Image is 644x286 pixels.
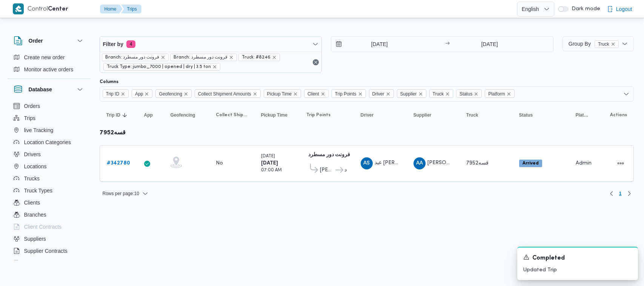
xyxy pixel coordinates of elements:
[429,89,453,98] span: Truck
[397,89,426,98] span: Supplier
[595,40,619,48] span: Truck
[358,109,403,121] button: Driver
[100,130,126,136] b: قسه7952
[13,3,24,14] img: X8yXhbKr1z7QwAAAABJRU5ErkJggg==
[532,254,565,263] span: Completed
[519,160,542,167] span: Arrived
[14,36,85,45] button: Order
[516,109,565,121] button: Status
[372,90,384,98] span: Driver
[569,41,619,47] span: Group By Truck
[11,197,88,209] button: Clients
[135,90,143,98] span: App
[611,42,615,46] button: remove selected entity
[413,157,426,169] div: Abadaliqadr Aadl Abadaliqadr Alhusaini
[8,256,32,278] iframe: chat widget
[229,55,234,60] button: remove selected entity
[445,92,450,96] button: Remove Truck from selection in this group
[11,112,88,124] button: Trips
[24,186,52,195] span: Truck Types
[29,85,52,94] h3: Database
[100,79,118,85] label: Columns
[416,157,423,169] span: AA
[11,209,88,221] button: Branches
[24,246,68,255] span: Supplier Contracts
[24,258,43,268] span: Devices
[369,89,394,98] span: Driver
[155,89,191,98] span: Geofencing
[132,89,152,98] span: App
[107,63,211,70] span: Truck Type: jumbo_7000 | opened | dry | 3.5 ton
[242,54,271,61] span: Truck: #8246
[11,51,88,63] button: Create new order
[103,63,220,71] span: Truck Type: jumbo_7000 | opened | dry | 3.5 ton
[144,112,153,118] span: App
[14,85,85,94] button: Database
[400,90,417,98] span: Supplier
[267,90,292,98] span: Pickup Time
[238,54,280,61] span: Truck: #8246
[48,6,68,12] b: Center
[507,92,511,96] button: Remove Platform from selection in this group
[24,162,47,171] span: Locations
[307,90,319,98] span: Client
[519,112,533,118] span: Status
[272,55,277,60] button: remove selected entity
[610,112,627,118] span: Actions
[29,36,43,45] h3: Order
[261,112,287,118] span: Pickup Time
[523,266,632,274] p: Updated Trip
[344,166,347,175] span: فرونت دور مسطرد
[619,189,622,198] span: 1
[11,233,88,245] button: Suppliers
[105,54,159,61] span: Branch: فرونت دور مسطرد
[141,109,160,121] button: App
[485,89,515,98] span: Platform
[24,53,65,62] span: Create new order
[126,40,135,48] span: 4 active filters
[258,109,296,121] button: Pickup Time
[100,5,123,14] button: Home
[607,189,616,198] button: Previous page
[293,92,298,96] button: Remove Pickup Time from selection in this group
[418,92,423,96] button: Remove Supplier from selection in this group
[11,124,88,136] button: live Tracking
[264,89,301,98] span: Pickup Time
[386,92,390,96] button: Remove Driver from selection in this group
[11,185,88,197] button: Truck Types
[198,90,251,98] span: Collect Shipment Amounts
[11,172,88,185] button: Trucks
[304,89,329,98] span: Client
[11,100,88,112] button: Orders
[216,160,223,167] div: No
[523,161,539,166] b: Arrived
[332,89,366,98] span: Trip Points
[161,55,165,60] button: remove selected entity
[170,54,237,61] span: Branch: فرونت دور مسطرد
[11,63,88,75] button: Monitor active orders
[253,92,257,96] button: Remove Collect Shipment Amounts from selection in this group
[103,109,134,121] button: Trip IDSorted in descending order
[24,126,54,135] span: live Tracking
[452,37,527,52] input: Press the down key to open a popover containing a calendar.
[174,54,227,61] span: Branch: فرونت دور مسطرد
[320,166,334,175] span: [PERSON_NAME] الجديدة
[261,154,275,158] small: [DATE]
[625,189,634,198] button: Next page
[331,37,417,52] input: Press the down key to open a popover containing a calendar.
[623,91,629,97] button: Open list of options
[466,112,478,118] span: Truck
[24,234,46,243] span: Suppliers
[24,174,40,183] span: Trucks
[11,148,88,160] button: Drivers
[460,90,472,98] span: Status
[212,65,217,69] button: remove selected entity
[363,157,370,169] span: AS
[171,112,195,118] span: Geofencing
[466,161,489,166] span: قسه7952
[433,90,444,98] span: Truck
[24,138,71,147] span: Location Categories
[100,189,151,198] button: Rows per page:10
[11,136,88,148] button: Location Categories
[604,2,635,17] button: Logout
